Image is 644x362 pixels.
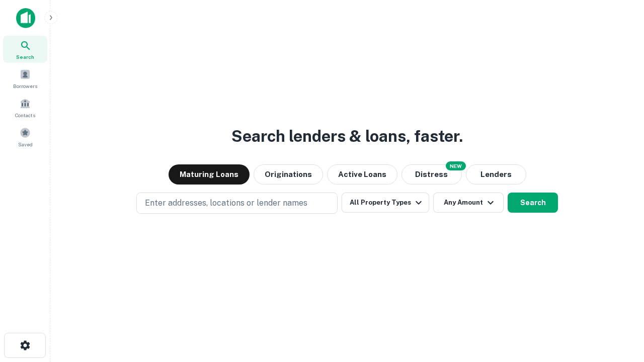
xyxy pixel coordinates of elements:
[169,164,250,185] button: Maturing Loans
[3,94,47,121] a: Contacts
[16,53,34,61] span: Search
[13,82,37,90] span: Borrowers
[3,36,47,63] a: Search
[466,164,526,185] button: Lenders
[16,8,35,28] img: capitalize-icon.png
[254,164,323,185] button: Originations
[18,140,33,148] span: Saved
[327,164,397,185] button: Active Loans
[145,197,307,209] p: Enter addresses, locations or lender names
[342,193,429,213] button: All Property Types
[3,123,47,150] a: Saved
[433,193,504,213] button: Any Amount
[446,161,466,170] div: NEW
[594,282,644,330] iframe: Chat Widget
[508,193,558,213] button: Search
[15,111,35,119] span: Contacts
[231,124,463,148] h3: Search lenders & loans, faster.
[401,164,462,185] button: Search distressed loans with lien and other non-mortgage details.
[3,65,47,92] a: Borrowers
[136,193,338,214] button: Enter addresses, locations or lender names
